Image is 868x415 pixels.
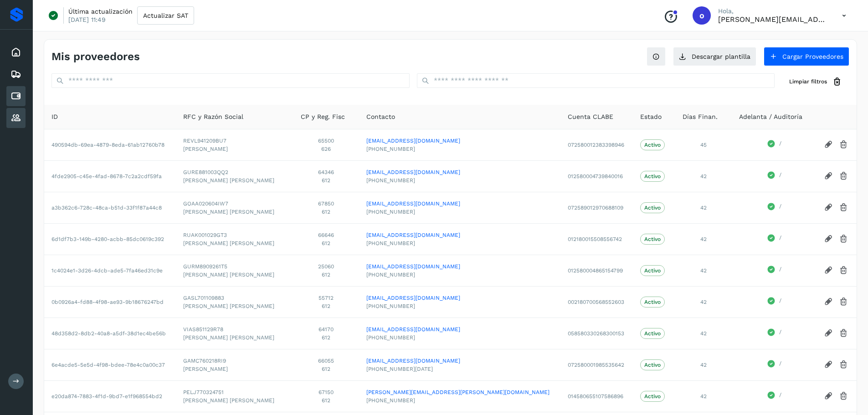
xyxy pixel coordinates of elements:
span: Cuenta CLABE [568,112,613,122]
span: Actualizar SAT [143,12,188,19]
span: 42 [700,267,707,274]
div: Cuentas por pagar [6,86,26,106]
span: 626 [301,145,352,153]
a: [EMAIL_ADDRESS][DOMAIN_NAME] [366,137,554,145]
p: Activo [644,393,661,400]
td: 058580330268300153 [560,318,633,349]
span: [PERSON_NAME] [PERSON_NAME] [183,176,286,184]
div: / [739,171,810,182]
span: [PHONE_NUMBER] [366,176,554,184]
button: Cargar Proveedores [764,47,849,66]
span: PELJ770324751 [183,388,286,396]
span: 65500 [301,137,352,145]
div: / [739,359,810,370]
p: Activo [644,236,661,242]
span: Limpiar filtros [789,77,827,86]
a: [EMAIL_ADDRESS][DOMAIN_NAME] [366,357,554,365]
a: [EMAIL_ADDRESS][DOMAIN_NAME] [366,325,554,333]
span: [PERSON_NAME] [183,145,286,153]
span: [PERSON_NAME] [PERSON_NAME] [183,271,286,279]
span: [PERSON_NAME] [PERSON_NAME] [183,396,286,405]
div: / [739,328,810,339]
span: 66055 [301,357,352,365]
button: Descargar plantilla [673,47,756,66]
div: Embarques [6,64,26,84]
td: 490594db-69ea-4879-8eda-61ab12760b78 [44,129,176,160]
span: RUAK001029GT3 [183,231,286,239]
td: 072580012383398946 [560,129,633,160]
span: 67150 [301,388,352,396]
span: 55712 [301,294,352,302]
a: [EMAIL_ADDRESS][DOMAIN_NAME] [366,231,554,239]
p: obed.perez@clcsolutions.com.mx [718,15,827,24]
a: [EMAIL_ADDRESS][DOMAIN_NAME] [366,168,554,176]
td: 1c4024e1-3d26-4dcb-ade5-7fa46ed31c9e [44,255,176,286]
p: Activo [644,267,661,274]
span: 42 [700,299,707,305]
span: Días Finan. [683,112,718,122]
span: ID [51,112,58,122]
td: 002180700568552603 [560,286,633,318]
span: GASL701109883 [183,294,286,302]
span: 612 [301,333,352,342]
span: [PERSON_NAME] [PERSON_NAME] [183,302,286,310]
span: 612 [301,271,352,279]
span: [PHONE_NUMBER] [366,239,554,247]
span: GURE881003QQ2 [183,168,286,176]
span: [PHONE_NUMBER] [366,208,554,216]
button: Limpiar filtros [782,73,849,90]
td: 6d1df7b3-149b-4280-acbb-85dc0619c392 [44,223,176,255]
span: [PERSON_NAME] [183,365,286,373]
div: / [739,391,810,402]
a: [EMAIL_ADDRESS][DOMAIN_NAME] [366,200,554,208]
span: GAMC760218RI9 [183,357,286,365]
span: Estado [640,112,662,122]
span: REVL941209BU7 [183,137,286,145]
p: Activo [644,142,661,148]
p: Última actualización [68,7,133,15]
td: 012580004739840016 [560,160,633,192]
div: Proveedores [6,108,26,128]
td: 6e4acde5-5e5d-4f98-bdee-78e4c0a00c37 [44,349,176,380]
span: 42 [700,205,707,211]
td: 48d358d2-8db2-40a8-a5df-38d1ec4be56b [44,318,176,349]
p: Activo [644,173,661,179]
div: / [739,234,810,245]
td: a3b362c6-728c-48ca-b51d-33f1f87a44c8 [44,192,176,223]
span: GOAA020604IW7 [183,200,286,208]
div: / [739,139,810,150]
span: Contacto [366,112,395,122]
span: 64170 [301,325,352,333]
span: 612 [301,396,352,405]
span: 42 [700,173,707,179]
td: 012580004865154799 [560,255,633,286]
span: 67850 [301,200,352,208]
td: e20da874-7883-4f1d-9bd7-e1f968554bd2 [44,380,176,412]
p: [DATE] 11:49 [68,15,106,24]
span: [PHONE_NUMBER] [366,333,554,342]
td: 014580655107586896 [560,380,633,412]
span: [PERSON_NAME] [PERSON_NAME] [183,208,286,216]
span: [PERSON_NAME] [PERSON_NAME] [183,333,286,342]
td: 4fde2905-c45e-4fad-8678-7c2a2cdf59fa [44,160,176,192]
span: 64346 [301,168,352,176]
span: 25060 [301,262,352,271]
span: CP y Reg. Fisc [301,112,345,122]
td: 072580001985535642 [560,349,633,380]
span: [PHONE_NUMBER] [366,271,554,279]
p: Activo [644,330,661,337]
span: [PHONE_NUMBER][DATE] [366,365,554,373]
span: 66646 [301,231,352,239]
div: Inicio [6,42,26,62]
span: [PHONE_NUMBER] [366,145,554,153]
p: Activo [644,205,661,211]
span: [PHONE_NUMBER] [366,396,554,405]
a: [PERSON_NAME][EMAIL_ADDRESS][PERSON_NAME][DOMAIN_NAME] [366,388,554,396]
a: [EMAIL_ADDRESS][DOMAIN_NAME] [366,294,554,302]
span: Adelanta / Auditoría [739,112,802,122]
span: VIAS851129R78 [183,325,286,333]
span: 42 [700,236,707,242]
td: 0b0926a4-fd88-4f98-ae93-9b18676247bd [44,286,176,318]
div: / [739,297,810,307]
